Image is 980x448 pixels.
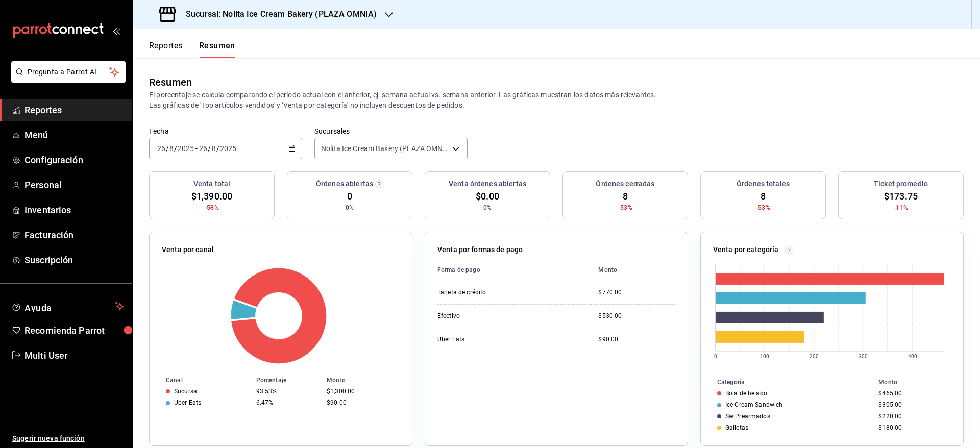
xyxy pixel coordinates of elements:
span: / [174,144,177,153]
h3: Órdenes abiertas [316,179,373,189]
label: Fecha [149,128,302,135]
div: $1,300.00 [327,388,396,395]
input: -- [199,144,208,153]
div: $770.00 [598,288,675,297]
span: $1,390.00 [191,189,232,203]
span: / [166,144,169,153]
label: Sucursales [314,128,468,135]
div: Bola de helado [725,390,767,397]
div: $90.00 [598,335,675,344]
th: Categoría [701,377,874,388]
input: -- [169,144,174,153]
span: Inventarios [24,203,124,217]
div: $90.00 [327,399,396,406]
span: Suscripción [24,253,124,267]
h3: Sucursal: Nolita Ice Cream Bakery (PLAZA OMNIA) [178,8,377,20]
div: Sucursal [174,388,199,395]
span: Multi User [24,349,124,362]
p: El porcentaje se calcula comparando el período actual con el anterior, ej. semana actual vs. sema... [149,90,964,110]
span: Ayuda [24,300,111,312]
p: Venta por canal [162,244,214,255]
text: 100 [760,354,769,359]
span: 8 [623,189,628,203]
span: -58% [205,203,219,212]
p: Venta por formas de pago [437,244,523,255]
button: Reportes [149,41,183,58]
span: 0% [346,203,354,212]
span: Menú [24,128,124,142]
span: Reportes [24,103,124,117]
input: ---- [177,144,194,153]
div: $465.00 [878,390,947,397]
span: 0% [483,203,492,212]
div: Galletas [725,424,748,431]
h3: Órdenes totales [737,179,790,189]
div: 93.53% [256,388,318,395]
span: Pregunta a Parrot AI [28,67,110,78]
div: Ice Cream Sandwich [725,401,782,408]
h3: Venta total [193,179,230,189]
div: Tarjeta de crédito [437,288,540,297]
th: Monto [590,259,675,281]
text: 300 [859,354,868,359]
span: / [216,144,219,153]
div: $530.00 [598,312,675,320]
div: Uber Eats [174,399,201,406]
a: Pregunta a Parrot AI [7,74,126,85]
button: Resumen [199,41,235,58]
input: -- [211,144,216,153]
th: Monto [874,377,963,388]
th: Canal [150,375,252,386]
span: - [195,144,198,153]
span: -11% [894,203,908,212]
button: Pregunta a Parrot AI [11,61,126,83]
span: Configuración [24,153,124,167]
div: Resumen [149,74,192,90]
div: 6.47% [256,399,318,406]
span: Personal [24,178,124,192]
h3: Ticket promedio [874,179,928,189]
h3: Venta órdenes abiertas [449,179,526,189]
span: Recomienda Parrot [24,323,124,337]
th: Forma de pago [437,259,590,281]
p: Venta por categoría [713,244,779,255]
div: Sw Prearmados [725,413,770,420]
div: $220.00 [878,413,947,420]
span: Sugerir nueva función [12,433,124,444]
button: open_drawer_menu [112,27,120,35]
span: $173.75 [884,189,918,203]
div: $305.00 [878,401,947,408]
input: ---- [219,144,237,153]
span: $0.00 [476,189,499,203]
span: -53% [618,203,632,212]
input: -- [157,144,166,153]
text: 200 [810,354,819,359]
div: navigation tabs [149,41,235,58]
th: Monto [323,375,412,386]
th: Porcentaje [252,375,323,386]
div: Efectivo [437,312,540,320]
div: $180.00 [878,424,947,431]
span: 8 [761,189,766,203]
span: / [208,144,211,153]
div: Uber Eats [437,335,540,344]
span: 0 [347,189,352,203]
text: 0 [714,354,717,359]
span: Nolita Ice Cream Bakery (PLAZA OMNIA) [321,143,449,154]
span: -53% [756,203,770,212]
text: 400 [908,354,917,359]
h3: Órdenes cerradas [596,179,654,189]
span: Facturación [24,228,124,242]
